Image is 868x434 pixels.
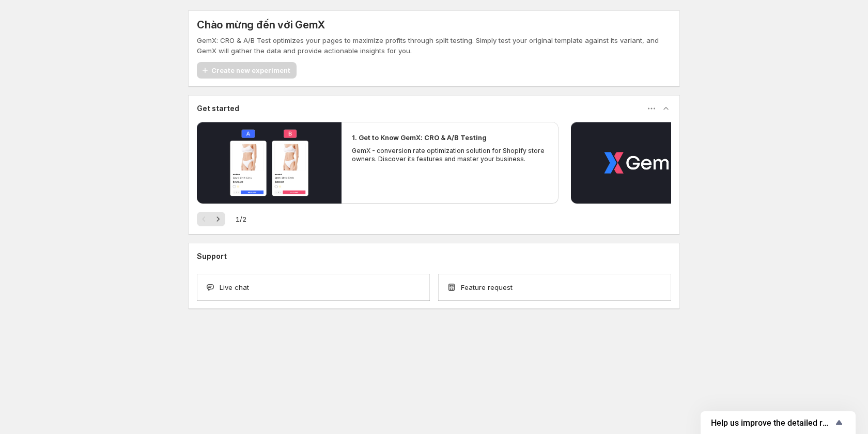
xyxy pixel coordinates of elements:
h2: 1. Get to Know GemX: CRO & A/B Testing [352,132,487,143]
button: Tiếp [211,212,225,226]
p: GemX - conversion rate optimization solution for Shopify store owners. Discover its features and ... [352,147,548,163]
h3: Get started [197,103,239,114]
button: Phát video [571,122,716,204]
button: Show survey - Help us improve the detailed report for A/B campaigns [711,416,845,429]
span: 1 / 2 [236,214,246,224]
span: Help us improve the detailed report for A/B campaigns [711,418,833,428]
span: Live chat [220,282,249,292]
nav: Phân trang [197,212,225,226]
h5: Chào mừng đến với GemX [197,19,325,31]
h3: Support [197,251,227,261]
span: Feature request [461,282,513,292]
p: GemX: CRO & A/B Test optimizes your pages to maximize profits through split testing. Simply test ... [197,35,671,56]
button: Phát video [197,122,342,204]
